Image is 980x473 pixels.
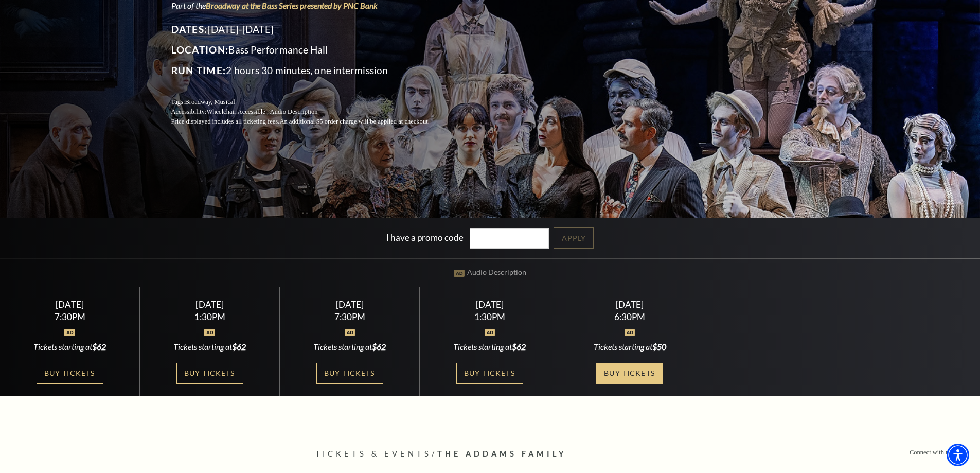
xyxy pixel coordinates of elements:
span: $62 [372,342,386,352]
div: Accessibility Menu [947,444,969,466]
div: [DATE] [292,299,407,310]
div: Tickets starting at [152,341,268,353]
div: 1:30PM [432,312,547,321]
div: Tickets starting at [572,341,687,353]
a: Buy Tickets [37,363,103,384]
p: Tags: [171,97,454,107]
div: 7:30PM [12,312,128,321]
p: Accessibility: [171,107,454,117]
span: $62 [512,342,526,352]
p: 2 hours 30 minutes, one intermission [171,62,454,79]
div: [DATE] [12,299,128,310]
a: Broadway at the Bass Series presented by PNC Bank - open in a new tab [206,1,378,10]
p: Connect with us on [910,448,959,458]
div: 7:30PM [292,312,407,321]
p: Price displayed includes all ticketing fees. [171,117,454,127]
div: Tickets starting at [12,341,128,353]
a: Buy Tickets [316,363,383,384]
p: Bass Performance Hall [171,42,454,58]
div: [DATE] [152,299,268,310]
span: $62 [232,342,246,352]
label: I have a promo code [386,232,464,242]
div: [DATE] [572,299,687,310]
span: Broadway, Musical [185,98,235,106]
span: Dates: [171,23,208,35]
div: Tickets starting at [432,341,547,353]
div: 1:30PM [152,312,268,321]
a: Buy Tickets [596,363,663,384]
p: / [315,448,665,461]
span: The Addams Family [437,449,567,458]
span: An additional $5 order charge will be applied at checkout. [279,118,429,125]
div: [DATE] [432,299,547,310]
span: $50 [652,342,666,352]
span: Run Time: [171,64,226,76]
a: Buy Tickets [456,363,523,384]
div: Tickets starting at [292,341,407,353]
span: Wheelchair Accessible , Audio Description [206,108,317,115]
a: Buy Tickets [176,363,243,384]
span: Tickets & Events [315,449,432,458]
span: $62 [92,342,106,352]
div: 6:30PM [572,312,687,321]
span: Location: [171,44,229,56]
p: [DATE]-[DATE] [171,21,454,38]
